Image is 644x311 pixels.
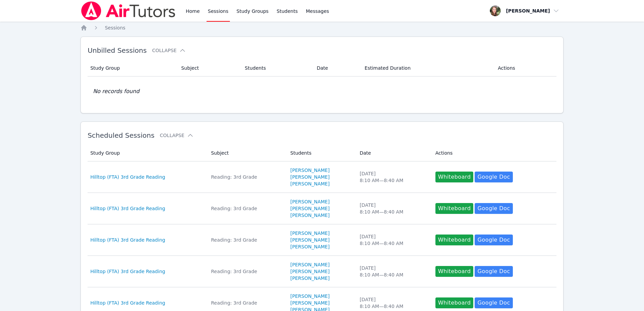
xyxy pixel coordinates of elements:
div: [DATE] 8:10 AM — 8:40 AM [360,233,427,247]
a: Google Doc [475,297,512,308]
th: Actions [431,145,556,161]
a: Google Doc [475,266,512,277]
td: No records found [88,76,556,106]
div: Reading: 3rd Grade [211,237,282,243]
a: [PERSON_NAME] [290,243,330,250]
a: [PERSON_NAME] [290,237,330,243]
tr: Hilltop (FTA) 3rd Grade ReadingReading: 3rd Grade[PERSON_NAME][PERSON_NAME][PERSON_NAME][DATE]8:1... [88,256,556,287]
tr: Hilltop (FTA) 3rd Grade ReadingReading: 3rd Grade[PERSON_NAME][PERSON_NAME][PERSON_NAME][DATE]8:1... [88,193,556,224]
a: [PERSON_NAME] [290,167,330,174]
a: Hilltop (FTA) 3rd Grade Reading [90,205,165,212]
a: [PERSON_NAME] [290,275,330,282]
span: Unbilled Sessions [88,46,147,54]
a: [PERSON_NAME] [290,205,330,212]
button: Whiteboard [435,203,474,214]
th: Subject [207,145,286,161]
th: Study Group [88,145,207,161]
a: [PERSON_NAME] [290,180,330,187]
a: Hilltop (FTA) 3rd Grade Reading [90,237,165,243]
a: Google Doc [475,172,512,182]
button: Whiteboard [435,297,474,308]
a: Google Doc [475,203,512,214]
th: Estimated Duration [361,60,494,76]
div: [DATE] 8:10 AM — 8:40 AM [360,265,427,278]
a: [PERSON_NAME] [290,261,330,268]
a: Hilltop (FTA) 3rd Grade Reading [90,268,165,275]
div: Reading: 3rd Grade [211,268,282,275]
span: Messages [306,8,329,15]
a: Sessions [105,24,125,31]
th: Date [313,60,361,76]
a: [PERSON_NAME] [290,293,330,299]
th: Actions [494,60,556,76]
a: Hilltop (FTA) 3rd Grade Reading [90,299,165,306]
a: [PERSON_NAME] [290,198,330,205]
button: Whiteboard [435,235,474,245]
tr: Hilltop (FTA) 3rd Grade ReadingReading: 3rd Grade[PERSON_NAME][PERSON_NAME][PERSON_NAME][DATE]8:1... [88,161,556,193]
a: [PERSON_NAME] [290,268,330,275]
button: Whiteboard [435,172,474,182]
span: Sessions [105,25,125,30]
button: Whiteboard [435,266,474,277]
th: Date [356,145,431,161]
a: Google Doc [475,235,512,245]
th: Subject [177,60,241,76]
th: Study Group [88,60,177,76]
img: Air Tutors [80,1,176,20]
div: [DATE] 8:10 AM — 8:40 AM [360,202,427,215]
a: Hilltop (FTA) 3rd Grade Reading [90,174,165,180]
div: Reading: 3rd Grade [211,174,282,180]
a: [PERSON_NAME] [290,212,330,219]
nav: Breadcrumb [80,24,564,31]
div: Reading: 3rd Grade [211,205,282,212]
span: Scheduled Sessions [88,131,154,139]
th: Students [241,60,313,76]
th: Students [286,145,356,161]
a: [PERSON_NAME] [290,299,330,306]
button: Collapse [160,132,194,139]
div: [DATE] 8:10 AM — 8:40 AM [360,296,427,310]
a: [PERSON_NAME] [290,174,330,180]
tr: Hilltop (FTA) 3rd Grade ReadingReading: 3rd Grade[PERSON_NAME][PERSON_NAME][PERSON_NAME][DATE]8:1... [88,224,556,256]
div: [DATE] 8:10 AM — 8:40 AM [360,170,427,184]
div: Reading: 3rd Grade [211,299,282,306]
button: Collapse [152,47,186,54]
a: [PERSON_NAME] [290,230,330,237]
